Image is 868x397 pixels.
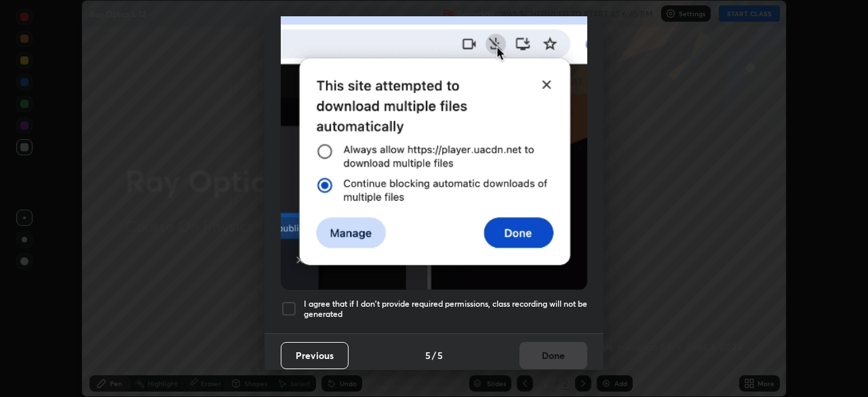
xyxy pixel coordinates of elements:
h4: 5 [425,348,431,362]
h4: 5 [437,348,443,362]
h5: I agree that if I don't provide required permissions, class recording will not be generated [304,299,587,320]
button: Previous [281,342,349,369]
h4: / [432,348,436,362]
